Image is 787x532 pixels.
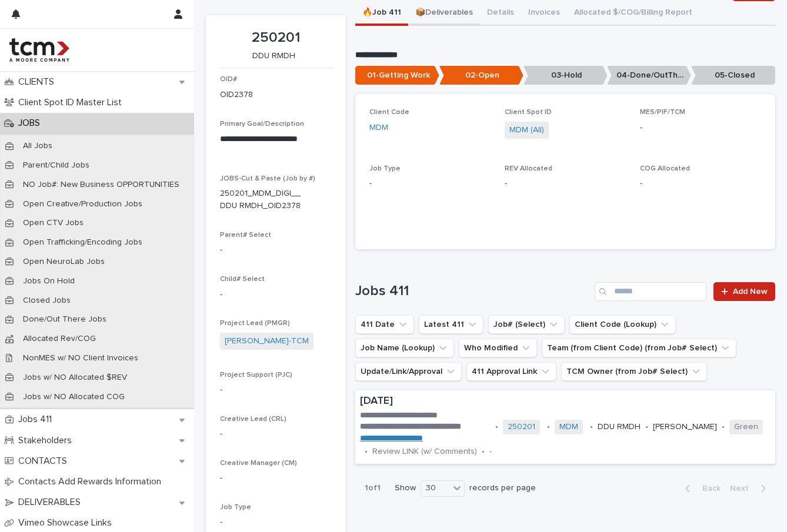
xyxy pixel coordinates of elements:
p: Client Spot ID Master List [14,97,131,108]
p: • [495,422,498,432]
span: COG Allocated [640,165,690,172]
span: Creative Manager (CM) [220,460,297,467]
span: Primary Goal/Description [220,121,304,128]
button: 411 Approval Link [466,362,556,381]
p: JOBS [14,118,49,129]
button: Invoices [521,1,567,26]
button: Job# (Select) [488,315,565,334]
a: MDM (All) [509,124,544,136]
p: Parent/Child Jobs [14,160,99,170]
span: Creative Lead (CRL) [220,416,286,423]
p: Open Creative/Production Jobs [14,199,152,209]
button: Client Code (Lookup) [569,315,676,334]
p: CLIENTS [14,76,64,88]
p: - [640,178,761,190]
img: 4hMmSqQkux38exxPVZHQ [9,38,69,62]
span: Project Support (PJC) [220,372,292,379]
p: [DATE] [360,395,771,408]
span: Parent# Select [220,232,271,239]
button: Allocated $/COG/Billing Report [567,1,699,26]
p: - [489,447,492,457]
span: MES/PIF/TCM [640,109,685,116]
button: Team (from Client Code) (from Job# Select) [542,339,736,357]
a: Add New [713,282,775,301]
p: - [220,289,332,301]
p: 02-Open [439,66,523,85]
p: - [220,384,332,396]
p: • [547,422,550,432]
p: Vimeo Showcase Links [14,517,121,528]
p: - [220,244,332,256]
p: - [369,178,491,190]
a: [PERSON_NAME]-TCM [225,335,309,347]
button: 🔥Job 411 [355,1,408,26]
p: DELIVERABLES [14,497,90,508]
p: Open CTV Jobs [14,218,93,228]
p: 05-Closed [691,66,775,85]
p: 03-Hold [523,66,608,85]
span: JOBS-Cut & Paste (Job by #) [220,175,315,182]
span: Green [729,420,763,434]
p: • [365,447,368,457]
p: 250201 [220,29,332,46]
p: 1 of 1 [355,474,390,503]
p: • [482,447,485,457]
a: 250201 [508,422,535,432]
button: Latest 411 [419,315,483,334]
p: Jobs w/ NO Allocated COG [14,392,134,402]
p: 04-Done/OutThere [607,66,691,85]
p: Open NeuroLab Jobs [14,257,114,267]
span: OID# [220,76,237,83]
p: NonMES w/ NO Client Invoices [14,353,148,363]
p: - [505,178,626,190]
p: OID2378 [220,89,253,101]
p: 250201_MDM_DIGI__DDU RMDH_OID2378 [220,188,304,212]
p: DDU RMDH [220,51,327,61]
span: Add New [733,287,768,296]
p: Done/Out There Jobs [14,314,116,324]
p: • [645,422,648,432]
a: MDM [369,122,388,134]
p: CONTACTS [14,456,76,467]
span: Child# Select [220,276,265,283]
p: Contacts Add Rewards Information [14,476,171,487]
p: - [640,122,761,134]
span: Client Spot ID [505,109,552,116]
p: Jobs On Hold [14,276,84,286]
span: Next [730,484,756,493]
p: All Jobs [14,141,62,151]
div: 30 [421,482,449,494]
p: - [220,516,332,528]
button: Back [676,483,725,494]
p: • [722,422,725,432]
p: [PERSON_NAME] [653,422,717,432]
a: MDM [559,422,578,432]
button: TCM Owner (from Job# Select) [561,362,707,381]
span: Project Lead (PMGR) [220,320,290,327]
p: • [590,422,593,432]
p: 01-Getting Work [355,66,439,85]
p: - [220,472,332,484]
span: Back [695,484,721,493]
button: 411 Date [355,315,414,334]
p: Review LINK (w/ Comments) [372,447,477,457]
button: 📦Deliverables [408,1,480,26]
button: Next [725,483,775,494]
p: Closed Jobs [14,296,80,306]
p: Open Trafficking/Encoding Jobs [14,237,152,247]
p: Jobs 411 [14,414,61,425]
p: Stakeholders [14,435,81,446]
span: Job Type [220,504,251,511]
span: Job Type [369,165,401,172]
p: - [220,428,332,440]
button: Who Modified [459,339,537,357]
p: Jobs w/ NO Allocated $REV [14,373,136,383]
h1: Jobs 411 [355,283,590,300]
p: Allocated Rev/COG [14,334,105,344]
button: Update/Link/Approval [355,362,462,381]
button: Job Name (Lookup) [355,339,454,357]
input: Search [595,282,706,301]
span: Client Code [369,109,409,116]
button: Details [480,1,521,26]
